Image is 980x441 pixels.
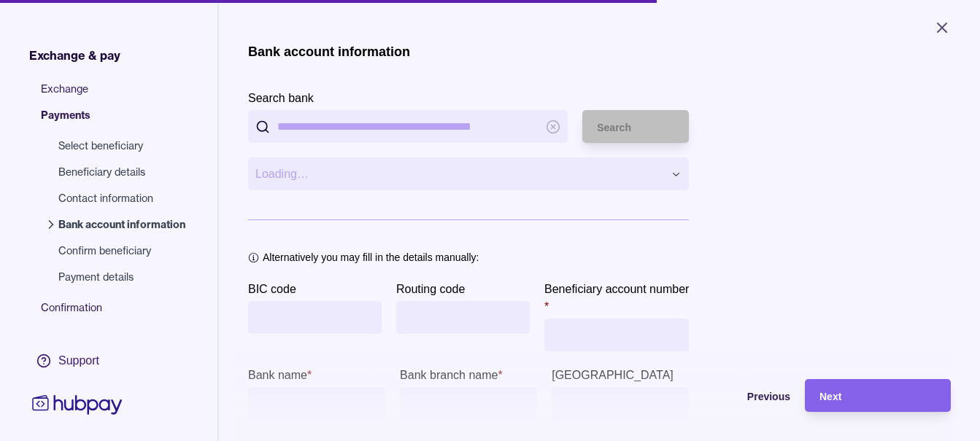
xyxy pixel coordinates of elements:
span: Select beneficiary [58,138,185,153]
p: Alternatively you may fill in the details manually: [263,249,479,265]
label: Bank name [248,366,312,383]
span: Beneficiary details [58,165,185,179]
span: Payments [41,108,200,134]
input: Beneficiary account number [552,319,682,351]
p: Bank branch name [400,369,498,381]
span: Confirm beneficiary [58,243,185,258]
label: Routing code [396,280,465,297]
span: Previous [747,391,790,402]
p: Beneficiary account number [544,283,689,295]
button: Previous [644,379,790,412]
span: Exchange & pay [29,47,120,64]
span: Next [819,391,841,402]
p: Routing code [396,283,465,295]
div: Support [58,353,99,369]
span: Confirmation [41,300,200,327]
label: Bank province [552,366,674,383]
span: Contact information [58,191,185,206]
label: BIC code [248,280,296,297]
input: Routing code [404,301,522,334]
span: Search [597,122,631,133]
span: Exchange [41,82,200,108]
input: BIC code [255,301,374,334]
label: Search bank [248,89,314,106]
input: Search bank [277,110,539,143]
label: Beneficiary account number [544,280,689,315]
button: Next [805,379,951,412]
button: Search [582,110,689,143]
label: Bank branch name [400,366,503,383]
p: [GEOGRAPHIC_DATA] [552,369,674,381]
p: Search bank [248,92,314,104]
a: Support [29,346,126,376]
p: Bank name [248,369,307,381]
h1: Bank account information [248,44,410,60]
button: Close [916,12,968,44]
span: Payment details [58,270,185,284]
p: BIC code [248,283,296,295]
span: Bank account information [58,217,185,232]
